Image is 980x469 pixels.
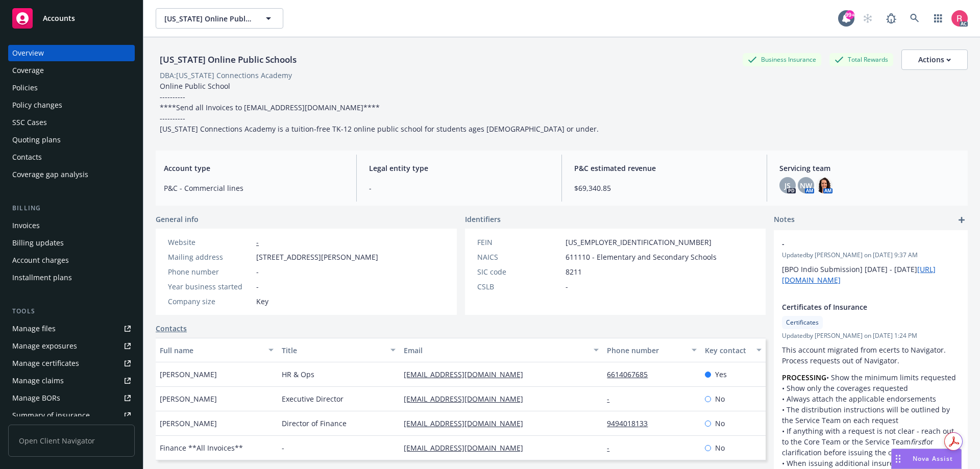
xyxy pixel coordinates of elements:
[928,8,948,29] a: Switch app
[282,369,314,380] span: HR & Ops
[282,442,284,453] span: -
[8,235,135,251] a: Billing updates
[12,132,61,148] div: Quoting plans
[782,238,933,249] span: -
[566,237,712,248] span: [US_EMPLOYER_IDENTIFICATION_NUMBER]
[160,81,599,134] span: Online Public School ---------- ****Send all Invoices to [EMAIL_ADDRESS][DOMAIN_NAME]**** -------...
[955,214,968,226] a: add
[8,320,135,337] a: Manage files
[160,70,292,81] div: DBA: [US_STATE] Connections Academy
[782,302,933,312] span: Certificates of Insurance
[8,425,135,457] span: Open Client Navigator
[574,163,754,174] span: P&C estimated revenue
[160,345,262,356] div: Full name
[705,345,750,356] div: Key contact
[156,338,278,362] button: Full name
[168,252,252,262] div: Mailing address
[8,252,135,268] a: Account charges
[8,390,135,406] a: Manage BORs
[8,114,135,131] a: SSC Cases
[918,50,951,69] div: Actions
[400,338,603,362] button: Email
[12,390,60,406] div: Manage BORs
[8,269,135,286] a: Installment plans
[12,166,88,183] div: Coverage gap analysis
[282,418,347,429] span: Director of Finance
[256,281,259,292] span: -
[282,393,344,404] span: Executive Director
[8,45,135,61] a: Overview
[881,8,901,29] a: Report a Bug
[829,53,893,66] div: Total Rewards
[607,394,618,404] a: -
[168,281,252,292] div: Year business started
[8,355,135,372] a: Manage certificates
[800,180,812,191] span: NW
[782,264,960,285] p: [BPO Indio Submission] [DATE] - [DATE]
[574,183,754,193] span: $69,340.85
[701,338,766,362] button: Key contact
[8,62,135,79] a: Coverage
[160,442,243,453] span: Finance **All Invoices**
[774,230,968,293] div: -Updatedby [PERSON_NAME] on [DATE] 9:37 AM[BPO Indio Submission] [DATE] - [DATE][URL][DOMAIN_NAME]
[168,266,252,277] div: Phone number
[8,97,135,113] a: Policy changes
[845,10,854,19] div: 99+
[156,214,199,225] span: General info
[12,373,64,389] div: Manage claims
[904,8,925,29] a: Search
[404,394,531,404] a: [EMAIL_ADDRESS][DOMAIN_NAME]
[8,203,135,213] div: Billing
[12,338,77,354] div: Manage exposures
[782,331,960,340] span: Updated by [PERSON_NAME] on [DATE] 1:24 PM
[12,149,42,165] div: Contacts
[782,344,960,366] p: This account migrated from ecerts to Navigator. Process requests out of Navigator.
[278,338,400,362] button: Title
[168,296,252,307] div: Company size
[477,252,561,262] div: NAICS
[12,252,69,268] div: Account charges
[911,437,924,447] em: first
[256,296,268,307] span: Key
[12,45,44,61] div: Overview
[566,281,568,292] span: -
[256,252,378,262] span: [STREET_ADDRESS][PERSON_NAME]
[256,266,259,277] span: -
[156,53,301,66] div: [US_STATE] Online Public Schools
[951,10,968,27] img: photo
[156,8,283,29] button: [US_STATE] Online Public Schools
[404,418,531,428] a: [EMAIL_ADDRESS][DOMAIN_NAME]
[12,97,62,113] div: Policy changes
[12,80,38,96] div: Policies
[8,373,135,389] a: Manage claims
[857,8,878,29] a: Start snowing
[715,369,727,380] span: Yes
[715,442,725,453] span: No
[8,338,135,354] span: Manage exposures
[156,323,187,334] a: Contacts
[607,443,618,453] a: -
[256,237,259,247] a: -
[164,163,344,174] span: Account type
[8,166,135,183] a: Coverage gap analysis
[715,418,725,429] span: No
[12,320,56,337] div: Manage files
[477,266,561,277] div: SIC code
[603,338,700,362] button: Phone number
[477,281,561,292] div: CSLB
[404,345,587,356] div: Email
[566,252,717,262] span: 611110 - Elementary and Secondary Schools
[779,163,960,174] span: Servicing team
[891,449,962,469] button: Nova Assist
[774,214,795,226] span: Notes
[465,214,501,225] span: Identifiers
[785,180,791,191] span: JS
[892,449,904,468] div: Drag to move
[12,407,90,424] div: Summary of insurance
[160,418,217,429] span: [PERSON_NAME]
[12,269,72,286] div: Installment plans
[8,4,135,33] a: Accounts
[12,62,44,79] div: Coverage
[607,345,685,356] div: Phone number
[786,318,819,327] span: Certificates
